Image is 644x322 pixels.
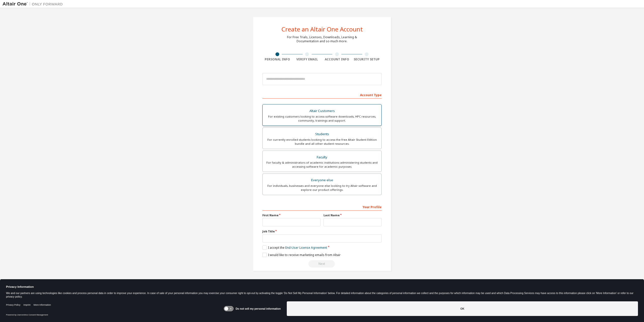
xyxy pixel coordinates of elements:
[266,184,378,192] div: For individuals, businesses and everyone else looking to try Altair software and explore our prod...
[262,91,382,99] div: Account Type
[322,57,352,61] div: Account Info
[262,260,382,268] div: Read and acccept EULA to continue
[3,2,65,7] img: Altair One
[292,57,322,61] div: Verify Email
[352,57,382,61] div: Security Setup
[262,57,292,61] div: Personal Info
[324,213,382,217] label: Last Name
[285,245,327,250] a: End-User License Agreement
[266,154,378,161] div: Faculty
[262,229,382,233] label: Job Title
[266,177,378,184] div: Everyone else
[262,245,327,250] label: I accept the
[287,35,357,43] div: For Free Trials, Licenses, Downloads, Learning & Documentation and so much more.
[281,26,363,32] div: Create an Altair One Account
[262,203,382,211] div: Your Profile
[266,108,378,115] div: Altair Customers
[266,138,378,146] div: For currently enrolled students looking to access the free Altair Student Edition bundle and all ...
[266,115,378,123] div: For existing customers looking to access software downloads, HPC resources, community, trainings ...
[266,131,378,138] div: Students
[262,213,320,217] label: First Name
[262,253,341,257] label: I would like to receive marketing emails from Altair
[266,161,378,169] div: For faculty & administrators of academic institutions administering students and accessing softwa...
